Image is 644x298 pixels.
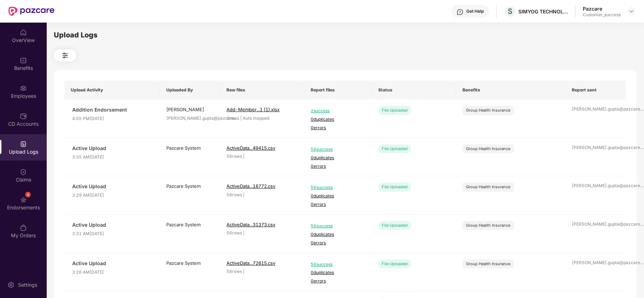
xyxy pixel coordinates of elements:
div: [PERSON_NAME] [166,106,214,113]
div: Settings [16,281,39,288]
span: 0 duplicates [311,269,365,276]
span: 0 errors [311,125,365,131]
span: | [240,115,242,121]
span: 0 errors [311,278,365,285]
div: Upload Logs [54,30,637,41]
span: 0 errors [311,201,365,208]
span: Active Upload [72,183,154,190]
span: 56 success [311,261,365,268]
span: 3:26 AM[DATE] [72,269,154,276]
div: File Uploaded [378,106,411,115]
span: 0 duplicates [311,155,365,161]
div: 4 [25,192,31,197]
span: ActiveData...18772.csv [226,183,275,189]
th: Raw files [220,81,304,100]
img: svg+xml;base64,PHN2ZyBpZD0iTXlfT3JkZXJzIiBkYXRhLW5hbWU9Ik15IE9yZGVycyIgeG1sbnM9Imh0dHA6Ly93d3cudz... [20,224,27,231]
span: 0 duplicates [311,116,365,123]
span: | [243,269,245,274]
div: SIMYOG TECHNOLOGY PRIVATE LIMITED [518,8,568,15]
span: 56 success [311,184,365,191]
span: Addition Endorsement [72,106,154,114]
span: ActiveData...31373.csv [226,222,275,227]
span: 56 success [311,146,365,153]
img: svg+xml;base64,PHN2ZyBpZD0iSGVscC0zMngzMiIgeG1sbnM9Imh0dHA6Ly93d3cudzMub3JnLzIwMDAvc3ZnIiB3aWR0aD... [456,8,464,16]
div: [PERSON_NAME].gupta@pazcare. [572,221,620,228]
span: 3:29 AM[DATE] [72,192,154,199]
div: Group Health Insurance [466,222,510,228]
span: | [243,192,245,197]
div: Pazcare System [166,144,214,151]
span: Active Upload [72,221,154,229]
span: 0 errors [311,240,365,246]
span: ActiveData...72615.csv [226,260,275,266]
div: Group Health Insurance [466,184,510,190]
span: 56 rows [226,192,242,197]
div: Get Help [466,8,484,14]
th: Benefits [456,81,566,100]
span: 2 success [311,108,365,114]
span: 56 success [311,223,365,230]
th: Report sent [565,81,626,100]
div: File Uploaded [378,221,411,230]
span: S [508,7,512,16]
div: File Uploaded [378,183,411,191]
span: 56 rows [226,269,242,274]
span: 3:31 AM[DATE] [72,231,154,237]
div: [PERSON_NAME].gupta@pazcare. [166,115,214,122]
th: Upload Activity [64,81,160,100]
span: 56 rows [226,230,242,236]
img: svg+xml;base64,PHN2ZyB4bWxucz0iaHR0cDovL3d3dy53My5vcmcvMjAwMC9zdmciIHdpZHRoPSIyNCIgaGVpZ2h0PSIyNC... [61,51,69,60]
img: svg+xml;base64,PHN2ZyBpZD0iRW5kb3JzZW1lbnRzIiB4bWxucz0iaHR0cDovL3d3dy53My5vcmcvMjAwMC9zdmciIHdpZH... [20,196,27,203]
span: Auto mapped [243,115,269,121]
div: Group Health Insurance [466,107,510,113]
img: svg+xml;base64,PHN2ZyBpZD0iRHJvcGRvd24tMzJ4MzIiIHhtbG5zPSJodHRwOi8vd3d3LnczLm9yZy8yMDAwL3N2ZyIgd2... [628,8,634,14]
img: svg+xml;base64,PHN2ZyBpZD0iSG9tZSIgeG1sbnM9Imh0dHA6Ly93d3cudzMub3JnLzIwMDAvc3ZnIiB3aWR0aD0iMjAiIG... [20,29,27,36]
div: Pazcare System [166,260,214,267]
span: 0 duplicates [311,231,365,238]
div: Pazcare System [166,183,214,190]
span: 0 errors [311,163,365,170]
div: Customer_success [583,12,621,18]
img: svg+xml;base64,PHN2ZyBpZD0iVXBsb2FkX0xvZ3MiIGRhdGEtbmFtZT0iVXBsb2FkIExvZ3MiIHhtbG5zPSJodHRwOi8vd3... [20,141,27,148]
div: File Uploaded [378,260,411,268]
div: Pazcare System [166,221,214,228]
div: Group Health Insurance [466,261,510,267]
div: [PERSON_NAME].gupta@pazcare. [572,260,620,266]
span: 3:35 AM[DATE] [72,154,154,161]
th: Report files [304,81,372,100]
span: Active Upload [72,144,154,152]
span: | [243,154,245,159]
th: Status [372,81,456,100]
span: 56 rows [226,154,242,159]
span: 2 rows [226,115,239,121]
span: ActiveData...49415.csv [226,145,275,151]
div: File Uploaded [378,144,411,153]
img: svg+xml;base64,PHN2ZyBpZD0iQ2xhaW0iIHhtbG5zPSJodHRwOi8vd3d3LnczLm9yZy8yMDAwL3N2ZyIgd2lkdGg9IjIwIi... [20,168,27,175]
th: Uploaded By [160,81,220,100]
span: Active Upload [72,260,154,267]
div: Pazcare [583,5,621,12]
span: 0 duplicates [311,193,365,199]
img: svg+xml;base64,PHN2ZyBpZD0iQ0RfQWNjb3VudHMiIGRhdGEtbmFtZT0iQ0QgQWNjb3VudHMiIHhtbG5zPSJodHRwOi8vd3... [20,113,27,120]
span: 4:05 PM[DATE] [72,115,154,122]
div: [PERSON_NAME].gupta@pazcare. [572,106,620,113]
img: New Pazcare Logo [8,7,54,16]
span: | [243,230,245,236]
img: svg+xml;base64,PHN2ZyBpZD0iQmVuZWZpdHMiIHhtbG5zPSJodHRwOi8vd3d3LnczLm9yZy8yMDAwL3N2ZyIgd2lkdGg9Ij... [20,57,27,64]
span: Add-Member...1 (1).xlsx [226,107,280,112]
div: [PERSON_NAME].gupta@pazcare. [572,183,620,189]
img: svg+xml;base64,PHN2ZyBpZD0iRW1wbG95ZWVzIiB4bWxucz0iaHR0cDovL3d3dy53My5vcmcvMjAwMC9zdmciIHdpZHRoPS... [20,85,27,92]
div: [PERSON_NAME].gupta@pazcare. [572,144,620,151]
div: Group Health Insurance [466,146,510,152]
img: svg+xml;base64,PHN2ZyBpZD0iU2V0dGluZy0yMHgyMCIgeG1sbnM9Imh0dHA6Ly93d3cudzMub3JnLzIwMDAvc3ZnIiB3aW... [7,281,15,288]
